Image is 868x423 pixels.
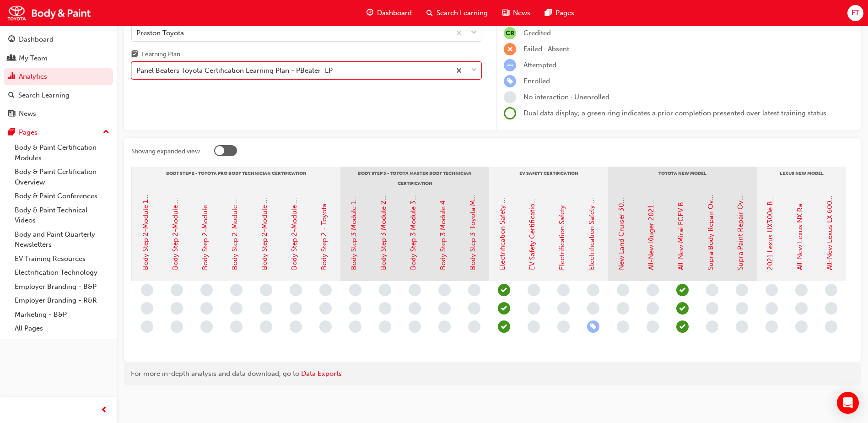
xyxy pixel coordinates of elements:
[409,284,421,296] span: learningRecordVerb_NONE-icon
[676,284,689,296] span: learningRecordVerb_COMPLETE-icon
[200,302,213,315] span: learningRecordVerb_NONE-icon
[5,3,94,23] img: Trak
[502,7,509,19] span: news-icon
[825,302,837,315] span: learningRecordVerb_NONE-icon
[4,124,113,141] button: Pages
[489,167,608,190] div: EV Safety Certification
[736,179,744,270] a: Supra Paint Repair Overview
[825,119,834,270] a: All-New Lexus LX 600 Body and Paint Overview
[587,320,599,333] span: learningRecordVerb_ENROLL-icon
[359,4,419,22] a: guage-iconDashboard
[706,320,718,333] span: learningRecordVerb_NONE-icon
[498,302,510,315] span: learningRecordVerb_COMPLETE-icon
[608,167,757,190] div: Toyota New Model
[200,284,213,296] span: learningRecordVerb_NONE-icon
[19,53,48,64] div: My Team
[504,27,516,39] span: null-icon
[847,5,863,21] button: FT
[766,320,778,333] span: learningRecordVerb_NONE-icon
[230,284,243,296] span: learningRecordVerb_NONE-icon
[557,320,570,333] span: learningRecordVerb_NONE-icon
[340,167,489,190] div: Body Step 3 - Toyota Master Body Technician Certification
[617,320,629,333] span: learningRecordVerb_NONE-icon
[136,65,333,76] div: Panel Beaters Toyota Certification Learning Plan - PBeater_LP
[290,320,302,333] span: learningRecordVerb_NONE-icon
[132,167,340,190] div: Body Step 2 - Toyota Pro Body Technician Certification
[136,27,184,38] div: Preston Toyota
[468,302,480,315] span: learningRecordVerb_NONE-icon
[766,284,778,296] span: learningRecordVerb_NONE-icon
[757,167,846,190] div: Lexus New Model
[8,73,15,81] span: chart-icon
[795,302,808,315] span: learningRecordVerb_NONE-icon
[766,302,778,315] span: learningRecordVerb_NONE-icon
[504,75,516,87] span: learningRecordVerb_ENROLL-icon
[171,320,183,333] span: learningRecordVerb_NONE-icon
[11,203,113,228] a: Body & Paint Technical Videos
[171,302,183,315] span: learningRecordVerb_NONE-icon
[471,65,477,76] span: down-icon
[647,320,659,333] span: learningRecordVerb_NONE-icon
[11,266,113,280] a: Electrification Technology
[438,302,451,315] span: learningRecordVerb_NONE-icon
[587,284,599,296] span: learningRecordVerb_NONE-icon
[101,405,108,416] span: prev-icon
[260,320,272,333] span: learningRecordVerb_NONE-icon
[468,284,480,296] span: learningRecordVerb_NONE-icon
[736,302,748,315] span: learningRecordVerb_NONE-icon
[523,77,550,85] span: Enrolled
[736,320,748,333] span: learningRecordVerb_NONE-icon
[736,284,748,296] span: learningRecordVerb_NONE-icon
[11,280,113,294] a: Employer Branding - B&P
[504,43,516,55] span: learningRecordVerb_FAIL-icon
[290,284,302,296] span: learningRecordVerb_NONE-icon
[523,45,569,53] span: Failed · Absent
[349,320,361,333] span: learningRecordVerb_NONE-icon
[260,284,272,296] span: learningRecordVerb_NONE-icon
[8,129,15,137] span: pages-icon
[19,108,36,119] div: News
[419,4,495,22] a: search-iconSearch Learning
[706,302,718,315] span: learningRecordVerb_NONE-icon
[438,320,451,333] span: learningRecordVerb_NONE-icon
[498,121,507,270] a: Electrification Safety Training Face-to-Face LV1
[437,8,488,18] span: Search Learning
[19,34,54,45] div: Dashboard
[11,228,113,252] a: Body and Paint Quarterly Newsletters
[676,320,689,333] span: learningRecordVerb_COMPLETE-icon
[11,165,113,189] a: Body & Paint Certification Overview
[706,284,718,296] span: learningRecordVerb_NONE-icon
[4,87,113,104] a: Search Learning
[468,320,480,333] span: learningRecordVerb_NONE-icon
[201,166,209,270] a: Body Step 2-Module 3 Welding II
[8,36,15,44] span: guage-icon
[706,179,715,270] a: Supra Body Repair Overview
[131,369,854,379] div: For more in-depth analysis and data download, go to
[319,284,332,296] span: learningRecordVerb_NONE-icon
[11,308,113,322] a: Marketing - B&P
[301,369,342,378] a: Data Exports
[4,29,113,124] button: DashboardMy TeamAnalyticsSearch LearningNews
[18,90,70,101] div: Search Learning
[795,320,808,333] span: learningRecordVerb_NONE-icon
[513,8,530,18] span: News
[837,392,859,414] div: Open Intercom Messenger
[504,91,516,103] span: learningRecordVerb_NONE-icon
[498,284,510,296] span: learningRecordVerb_COMPLETE-icon
[319,302,332,315] span: learningRecordVerb_NONE-icon
[677,134,685,270] a: All-New Mirai FCEV Body & Paint Overview
[4,31,113,48] a: Dashboard
[230,320,243,333] span: learningRecordVerb_NONE-icon
[11,252,113,266] a: EV Training Resources
[349,302,361,315] span: learningRecordVerb_NONE-icon
[528,320,540,333] span: learningRecordVerb_NONE-icon
[647,302,659,315] span: learningRecordVerb_NONE-icon
[825,320,837,333] span: learningRecordVerb_NONE-icon
[230,302,243,315] span: learningRecordVerb_NONE-icon
[4,105,113,122] a: News
[528,302,540,315] span: learningRecordVerb_NONE-icon
[523,93,609,101] span: No interaction · Unenrolled
[528,284,540,296] span: learningRecordVerb_NONE-icon
[825,284,837,296] span: learningRecordVerb_NONE-icon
